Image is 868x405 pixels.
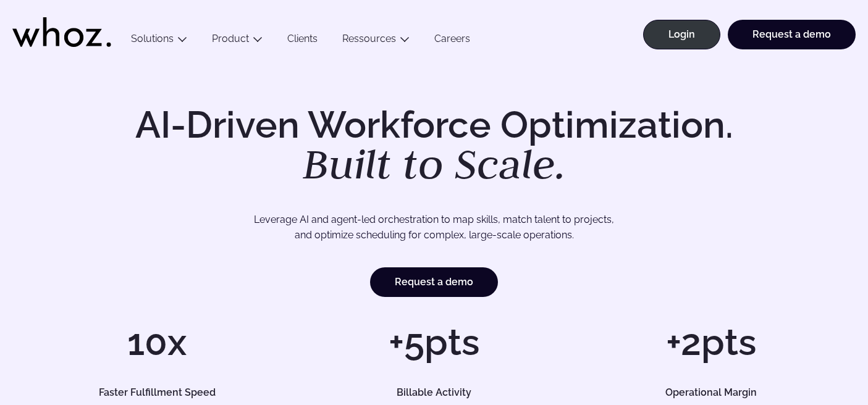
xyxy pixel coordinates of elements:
[275,33,330,49] a: Clients
[370,267,498,297] a: Request a demo
[315,388,553,398] h5: Billable Activity
[330,33,422,49] button: Ressources
[303,136,566,191] em: Built to Scale.
[119,33,200,49] button: Solutions
[342,33,396,44] a: Ressources
[200,33,275,49] button: Product
[25,324,289,361] h1: 10x
[786,324,851,388] iframe: Chatbot
[728,20,856,49] a: Request a demo
[212,33,249,44] a: Product
[118,106,751,185] h1: AI-Driven Workforce Optimization.
[592,388,830,398] h5: Operational Margin
[579,324,843,361] h1: +2pts
[643,20,720,49] a: Login
[301,324,566,361] h1: +5pts
[422,33,482,49] a: Careers
[38,388,276,398] h5: Faster Fulfillment Speed
[65,212,803,243] p: Leverage AI and agent-led orchestration to map skills, match talent to projects, and optimize sch...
